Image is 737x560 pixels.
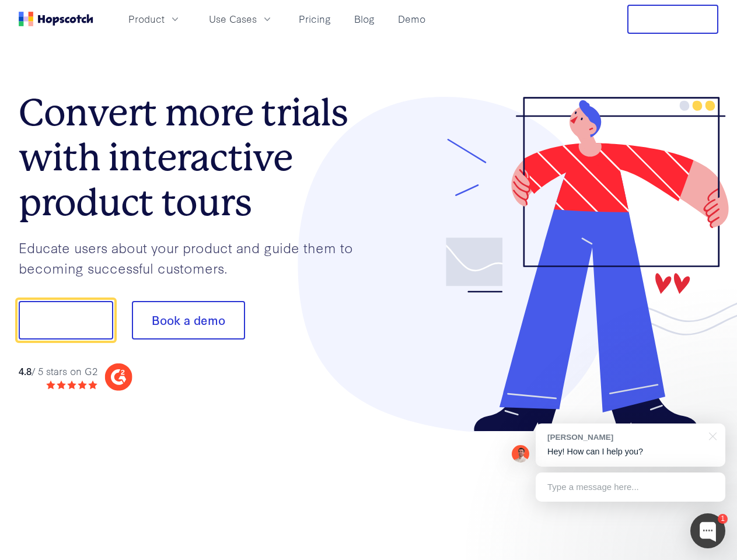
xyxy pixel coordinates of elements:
a: Demo [393,9,430,29]
h1: Convert more trials with interactive product tours [19,90,369,225]
div: Type a message here... [536,473,725,502]
a: Blog [350,9,379,29]
span: Use Cases [209,12,257,26]
button: Show me! [19,301,113,339]
div: / 5 stars on G2 [19,364,97,379]
button: Free Trial [627,5,718,34]
div: 1 [718,514,728,524]
a: Pricing [294,9,336,29]
img: Mark Spera [512,445,529,463]
span: Product [128,12,165,26]
p: Hey! How can I help you? [547,446,714,458]
strong: 4.8 [19,364,32,377]
div: [PERSON_NAME] [547,432,702,443]
p: Educate users about your product and guide them to becoming successful customers. [19,237,369,278]
button: Product [121,9,188,29]
button: Use Cases [202,9,280,29]
button: Book a demo [132,301,245,339]
a: Home [19,12,93,26]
